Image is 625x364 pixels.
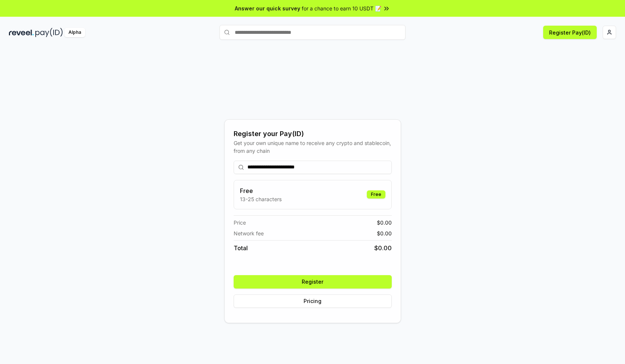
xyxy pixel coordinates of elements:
div: Get your own unique name to receive any crypto and stablecoin, from any chain [234,139,392,155]
img: pay_id [35,28,63,37]
span: $ 0.00 [377,229,392,237]
span: $ 0.00 [374,244,392,252]
button: Register Pay(ID) [543,26,597,39]
span: $ 0.00 [377,219,392,226]
button: Register [234,275,392,289]
span: Price [234,219,246,226]
div: Alpha [64,28,85,37]
span: Answer our quick survey [235,4,300,12]
img: reveel_dark [9,28,34,37]
p: 13-25 characters [240,195,282,203]
div: Register your Pay(ID) [234,129,392,139]
h3: Free [240,186,282,195]
span: Total [234,244,248,252]
div: Free [367,190,385,199]
span: Network fee [234,229,264,237]
button: Pricing [234,294,392,308]
span: for a chance to earn 10 USDT 📝 [302,4,381,12]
